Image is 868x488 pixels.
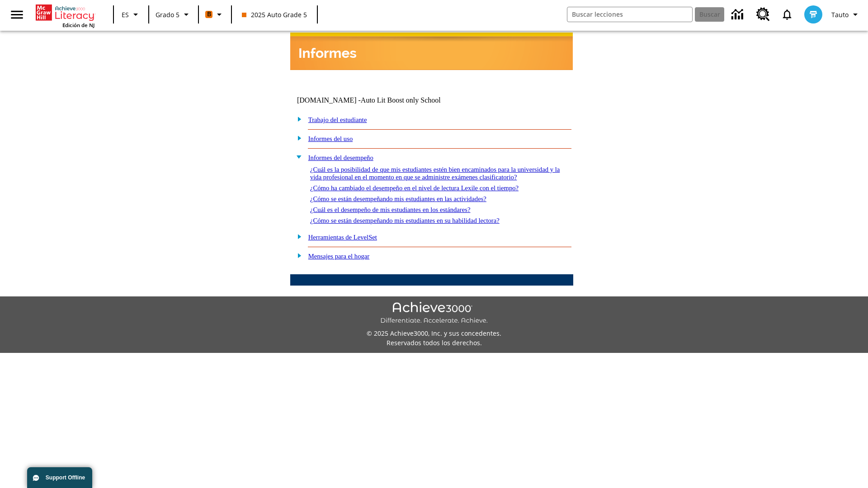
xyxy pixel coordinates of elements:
a: Mensajes para el hogar [308,253,370,260]
a: Notificaciones [775,3,799,26]
img: plus.gif [292,134,302,142]
span: Edición de NJ [62,22,94,28]
a: Informes del desempeño [308,154,373,161]
span: Support Offline [46,474,85,481]
a: Centro de información [726,2,751,27]
a: ¿Cuál es la posibilidad de que mis estudiantes estén bien encaminados para la universidad y la vi... [310,166,560,181]
img: plus.gif [292,232,302,240]
span: B [207,9,211,20]
button: Escoja un nuevo avatar [799,3,828,26]
img: minus.gif [292,153,302,161]
a: ¿Cómo se están desempeñando mis estudiantes en las actividades? [310,195,486,202]
a: ¿Cómo ha cambiado el desempeño en el nivel de lectura Lexile con el tiempo? [310,184,519,192]
button: Abrir el menú lateral [4,1,30,28]
a: Trabajo del estudiante [308,116,367,123]
img: avatar image [804,5,822,23]
a: ¿Cómo se están desempeñando mis estudiantes en su habilidad lectora? [310,217,500,224]
span: 2025 Auto Grade 5 [242,10,307,19]
nobr: Auto Lit Boost only School [361,96,441,104]
button: Grado: Grado 5, Elige un grado [152,6,195,23]
div: Portada [36,3,94,28]
img: plus.gif [292,115,302,123]
img: header [290,33,573,70]
button: Support Offline [27,467,92,488]
a: Informes del uso [308,135,353,142]
span: Grado 5 [156,10,179,19]
span: Tauto [831,10,849,19]
img: plus.gif [292,251,302,259]
a: Centro de recursos, Se abrirá en una pestaña nueva. [751,2,775,27]
span: ES [122,10,129,19]
button: Boost El color de la clase es anaranjado. Cambiar el color de la clase. [202,6,228,23]
input: Buscar campo [567,7,692,22]
button: Lenguaje: ES, Selecciona un idioma [117,6,146,23]
a: Herramientas de LevelSet [308,234,377,241]
button: Perfil/Configuración [828,6,864,23]
a: ¿Cuál es el desempeño de mis estudiantes en los estándares? [310,206,471,213]
td: [DOMAIN_NAME] - [297,96,463,104]
img: Achieve3000 Differentiate Accelerate Achieve [380,302,488,325]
